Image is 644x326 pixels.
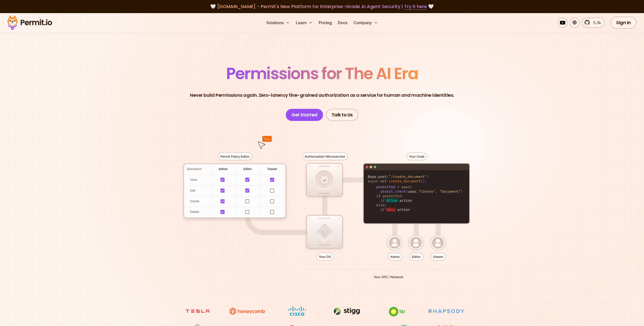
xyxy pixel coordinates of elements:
a: Pricing [317,18,334,28]
span: 5.3k [590,20,601,26]
button: Company [351,18,380,28]
img: tesla [179,306,216,316]
a: 5.3k [582,18,605,28]
a: Get Started [286,109,323,121]
span: Permissions for The AI Era [226,62,418,85]
img: Honeycomb [228,306,266,316]
img: Rhapsody Health [428,306,465,316]
img: Permit logo [5,14,54,31]
button: Learn [294,18,315,28]
a: Talk to Us [326,109,358,121]
button: Solutions [264,18,292,28]
img: Stigg [328,306,366,316]
img: bp [378,306,416,317]
a: Sign In [611,17,636,29]
div: 🤍 🤍 [12,3,632,10]
img: Cisco [278,306,316,316]
span: [DOMAIN_NAME] - Permit's New Platform for Enterprise-Grade AI Agent Security | [217,3,427,10]
a: Try it here [404,3,427,10]
a: Docs [336,18,349,28]
p: Never build Permissions again. Zero-latency fine-grained authorization as a service for human and... [190,92,454,99]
